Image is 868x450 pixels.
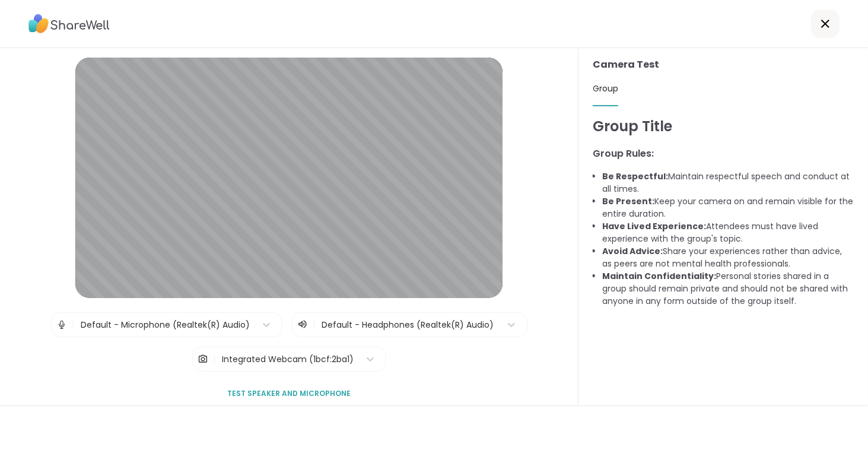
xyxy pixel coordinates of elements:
[602,195,654,207] b: Be Present:
[198,347,208,371] img: Camera
[593,83,618,94] span: Group
[72,313,75,337] span: |
[593,147,854,161] h3: Group Rules:
[602,195,854,220] li: Keep your camera on and remain visible for the entire duration.
[602,170,854,195] li: Maintain respectful speech and conduct at all times.
[593,58,854,72] h3: Camera Test
[602,270,716,282] b: Maintain Confidentiality:
[222,381,355,406] button: Test speaker and microphone
[602,170,668,182] b: Be Respectful:
[81,319,250,331] div: Default - Microphone (Realtek(R) Audio)
[213,347,216,371] span: |
[593,116,854,137] h1: Group Title
[602,220,706,232] b: Have Lived Experience:
[56,313,67,337] img: Microphone
[222,353,354,366] div: Integrated Webcam (1bcf:2ba1)
[227,388,351,399] span: Test speaker and microphone
[602,220,854,245] li: Attendees must have lived experience with the group's topic.
[313,318,316,332] span: |
[602,270,854,308] li: Personal stories shared in a group should remain private and should not be shared with anyone in ...
[602,245,663,257] b: Avoid Advice:
[602,245,854,270] li: Share your experiences rather than advice, as peers are not mental health professionals.
[28,10,110,37] img: ShareWell Logo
